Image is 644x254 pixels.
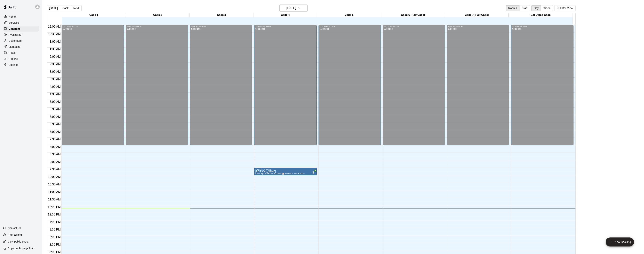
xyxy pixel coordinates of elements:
span: 6:00 AM [49,115,62,118]
span: 7:00 AM [49,130,62,133]
div: Cage 6 (Half Cage) [381,13,445,17]
p: Calendar [9,27,20,31]
span: 4:00 AM [49,85,62,88]
span: 10:30 AM [47,183,62,186]
span: 2:00 AM [49,55,62,58]
div: Closed [384,27,444,147]
h6: [DATE] [286,5,296,11]
a: Settings [3,62,39,68]
p: Home [9,15,16,19]
div: 12:00 AM – 8:00 AM: Closed [511,25,573,145]
div: Cage 2 [126,13,190,17]
div: 12:00 AM – 8:00 AM [384,26,444,27]
span: 2:30 AM [49,63,62,66]
button: Back [60,5,71,11]
div: Closed [320,27,380,147]
div: Cage 4 [253,13,317,17]
span: 1:00 AM [49,40,62,43]
div: 12:00 AM – 8:00 AM: Closed [254,25,317,145]
span: 1:00 PM [49,220,62,224]
div: 12:00 AM – 8:00 AM: Closed [447,25,509,145]
p: Availability [9,33,21,37]
a: Calendar [3,26,39,32]
span: All customers have paid [311,171,315,174]
div: 12:00 AM – 8:00 AM: Closed [190,25,253,145]
span: 12:00 PM [47,205,61,209]
span: 1:30 PM [49,228,62,231]
span: 9:00 AM [49,160,62,163]
span: 10:00 AM [47,175,62,178]
p: Settings [9,63,18,67]
span: 9:30 AM [49,168,62,171]
div: 12:00 AM – 8:00 AM [512,26,572,27]
span: 12:30 AM [47,33,62,36]
div: Closed [127,27,187,147]
p: Retail [9,51,16,55]
span: 4:30 AM [49,93,62,96]
div: Closed [448,27,508,147]
span: 5:00 AM [49,100,62,103]
p: Reports [9,57,18,61]
span: Full Cage ProBatter Baseball ⚾ Simulator with HItTrax [255,173,305,175]
span: 1:30 AM [49,48,62,51]
a: Reports [3,56,39,62]
button: Next [71,5,81,11]
span: 8:00 AM [49,145,62,148]
span: 3:30 AM [49,78,62,81]
div: 12:00 AM – 8:00 AM: Closed [61,25,124,145]
div: Cage 5 [317,13,381,17]
div: Closed [512,27,572,147]
a: Availability [3,32,39,38]
div: 12:00 AM – 8:00 AM [320,26,380,27]
span: 12:00 AM [47,25,62,28]
a: Marketing [3,44,39,50]
a: Retail [3,50,39,56]
div: Bat Demo Cage [509,13,572,17]
span: 11:00 AM [47,190,62,194]
span: 7:30 AM [49,138,62,141]
span: 12:30 PM [47,213,61,216]
div: Closed [63,27,123,147]
div: 9:30 AM – 10:00 AM [255,168,316,170]
div: 12:00 AM – 8:00 AM [63,26,123,27]
p: Contact Us [8,226,21,230]
div: 12:00 AM – 8:00 AM: Closed [383,25,445,145]
div: Cage 7 (Half Cage) [445,13,509,17]
span: 11:30 AM [47,198,62,201]
span: 8:30 AM [49,153,62,156]
button: Day [531,5,541,11]
span: 2:00 PM [49,235,62,239]
div: 12:00 AM – 8:00 AM [255,26,316,27]
button: Week [541,5,553,11]
button: [DATE] [47,5,60,11]
div: Cage 3 [190,13,253,17]
p: Marketing [9,45,20,49]
span: 6:30 AM [49,123,62,126]
p: Services [9,21,19,25]
span: 3:00 AM [49,70,62,73]
div: 12:00 AM – 8:00 AM [191,26,251,27]
div: 12:00 AM – 8:00 AM [448,26,508,27]
div: 9:30 AM – 10:00 AM: Randy Cram [254,168,317,175]
span: 5:30 AM [49,108,62,111]
a: Home [3,14,39,20]
a: Services [3,20,39,26]
div: Closed [191,27,251,147]
a: Customers [3,38,39,44]
span: 2:30 PM [49,243,62,246]
p: Help Center [8,233,22,237]
div: 12:00 AM – 8:00 AM [127,26,187,27]
div: Cage 1 [62,13,126,17]
div: Closed [255,27,316,147]
button: Filter View [554,5,575,11]
button: Rooms [506,5,519,11]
